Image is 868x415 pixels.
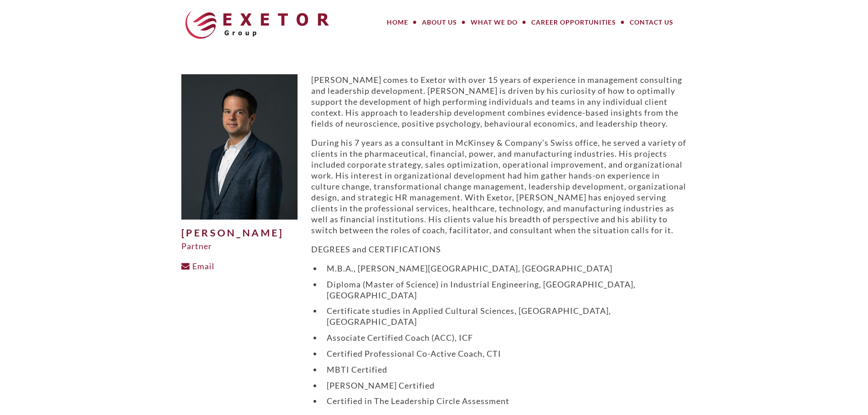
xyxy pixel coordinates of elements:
a: About Us [415,13,464,31]
li: [PERSON_NAME] Certified [322,380,687,391]
a: Career Opportunities [524,13,623,31]
a: Home [380,13,415,31]
h1: [PERSON_NAME] [181,228,298,239]
div: Partner [181,241,298,251]
img: Philipp-Ebert_edited-1-500x625.jpg [181,74,298,220]
p: During his 7 years as a consultant in McKinsey & Company’s Swiss office, he served a variety of c... [311,137,687,236]
a: Contact Us [623,13,680,31]
li: Certified in The Leadership Circle Assessment [322,395,687,406]
p: [PERSON_NAME] comes to Exetor with over 15 years of experience in management consulting and leade... [311,74,687,129]
img: The Exetor Group [185,10,329,39]
li: M.B.A., [PERSON_NAME][GEOGRAPHIC_DATA], [GEOGRAPHIC_DATA] [322,263,687,274]
li: MBTI Certified [322,364,687,375]
li: Certified Professional Co-Active Coach, CTI [322,348,687,359]
li: Diploma (Master of Science) in Industrial Engineering, [GEOGRAPHIC_DATA], [GEOGRAPHIC_DATA] [322,279,687,301]
li: Associate Certified Coach (ACC), ICF [322,332,687,343]
li: Certificate studies in Applied Cultural Sciences, [GEOGRAPHIC_DATA], [GEOGRAPHIC_DATA] [322,305,687,327]
a: What We Do [464,13,524,31]
p: DEGREES and CERTIFICATIONS [311,244,687,255]
a: Email [181,261,215,271]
